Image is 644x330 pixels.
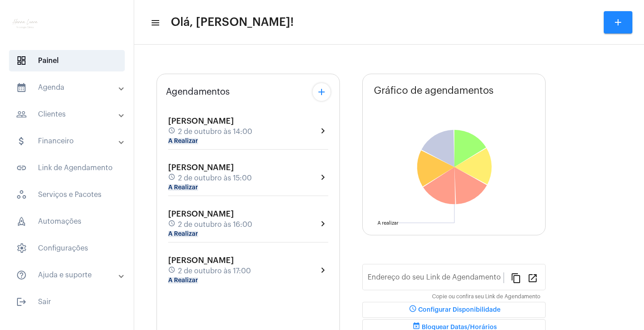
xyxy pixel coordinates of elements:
mat-chip: A Realizar [168,277,198,284]
mat-chip: A Realizar [168,138,198,144]
mat-panel-title: Clientes [16,109,119,120]
span: [PERSON_NAME] [168,163,234,171]
mat-icon: add [613,17,623,28]
mat-panel-title: Financeiro [16,136,119,146]
mat-icon: sidenav icon [16,297,27,307]
span: Olá, [PERSON_NAME]! [171,15,294,29]
text: A realizar [377,221,398,226]
span: Painel [9,50,125,71]
mat-icon: sidenav icon [16,270,27,280]
span: 2 de outubro às 16:00 [178,221,252,229]
mat-panel-title: Agenda [16,82,119,93]
mat-icon: sidenav icon [16,82,27,93]
mat-icon: sidenav icon [16,136,27,146]
mat-icon: chevron_right [318,172,328,183]
span: sidenav icon [16,216,27,227]
span: Serviços e Pacotes [9,184,125,205]
mat-icon: open_in_new [527,272,538,283]
mat-icon: chevron_right [318,265,328,276]
mat-chip: A Realizar [168,184,198,191]
mat-icon: sidenav icon [16,109,27,120]
span: Agendamentos [166,87,230,97]
span: sidenav icon [16,243,27,254]
span: [PERSON_NAME] [168,210,234,218]
mat-icon: content_copy [511,272,521,283]
span: sidenav icon [16,189,27,200]
span: Link de Agendamento [9,157,125,179]
button: Configurar Disponibilidade [362,302,546,318]
span: [PERSON_NAME] [168,256,234,264]
mat-expansion-panel-header: sidenav iconFinanceiro [5,130,134,152]
mat-icon: schedule [168,173,176,183]
mat-expansion-panel-header: sidenav iconClientes [5,104,134,125]
span: [PERSON_NAME] [168,117,234,125]
span: Configurar Disponibilidade [407,307,500,313]
mat-icon: chevron_right [318,218,328,229]
mat-expansion-panel-header: sidenav iconAjuda e suporte [5,264,134,286]
mat-panel-title: Ajuda e suporte [16,270,119,280]
input: Link [368,275,504,283]
mat-icon: schedule [168,266,176,276]
mat-hint: Copie ou confira seu Link de Agendamento [432,294,540,300]
mat-icon: schedule [168,220,176,230]
mat-expansion-panel-header: sidenav iconAgenda [5,77,134,98]
mat-icon: chevron_right [318,125,328,136]
span: sidenav icon [16,55,27,66]
span: 2 de outubro às 15:00 [178,174,252,182]
mat-icon: schedule [168,127,176,137]
mat-icon: schedule [407,305,418,315]
span: Gráfico de agendamentos [374,85,494,96]
mat-icon: sidenav icon [16,163,27,173]
img: f9e0517c-2aa2-1b6c-d26d-1c000eb5ca88.png [7,4,43,40]
span: 2 de outubro às 17:00 [178,267,251,275]
span: 2 de outubro às 14:00 [178,128,252,136]
span: Sair [9,291,125,313]
mat-icon: sidenav icon [150,17,159,28]
mat-chip: A Realizar [168,231,198,237]
span: Configurações [9,238,125,259]
mat-icon: add [316,87,327,97]
span: Automações [9,211,125,232]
